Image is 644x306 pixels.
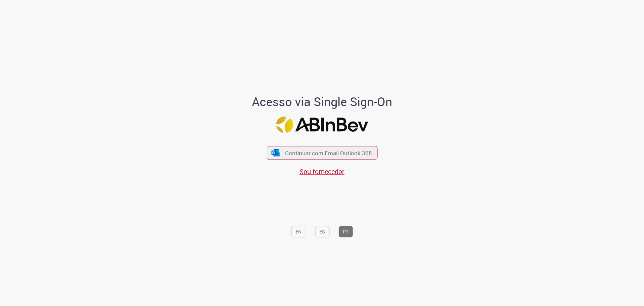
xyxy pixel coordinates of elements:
button: PT [338,226,353,237]
button: ícone Azure/Microsoft 360 Continuar com Email Outlook 365 [267,146,377,160]
button: EN [291,226,306,237]
img: ícone Azure/Microsoft 360 [271,149,280,156]
span: Continuar com Email Outlook 365 [285,149,372,157]
a: Sou fornecedor [300,167,344,176]
button: ES [315,226,329,237]
h1: Acesso via Single Sign-On [229,95,415,108]
img: Logo ABInBev [276,116,368,133]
